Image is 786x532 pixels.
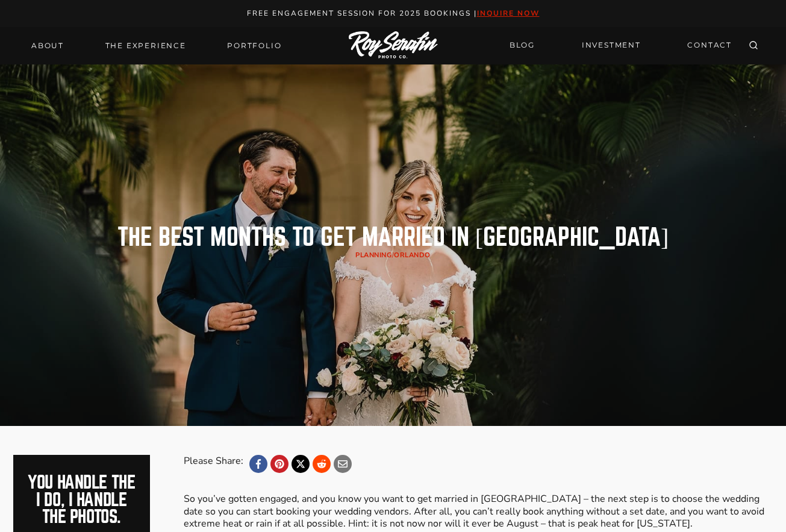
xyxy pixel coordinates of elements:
a: Orlando [394,251,431,260]
a: About [24,37,71,54]
a: Email [334,455,352,473]
div: Please Share: [184,455,243,473]
h1: The Best Months to get Married in [GEOGRAPHIC_DATA] [117,225,669,249]
a: inquire now [477,8,540,18]
button: View Search Form [745,37,762,54]
nav: Secondary Navigation [502,35,739,56]
a: INVESTMENT [575,35,648,56]
a: X [292,455,310,473]
a: THE EXPERIENCE [98,37,193,54]
a: CONTACT [680,35,739,56]
a: Facebook [249,455,267,473]
a: Portfolio [220,37,289,54]
a: BLOG [502,35,542,56]
img: Logo of Roy Serafin Photo Co., featuring stylized text in white on a light background, representi... [349,31,438,60]
a: planning [355,251,391,260]
a: Reddit [313,455,331,473]
nav: Primary Navigation [24,37,289,54]
p: Free engagement session for 2025 Bookings | [13,7,773,20]
a: Pinterest [270,455,289,473]
h2: You handle the i do, I handle the photos. [27,474,137,526]
p: So you’ve gotten engaged, and you know you want to get married in [GEOGRAPHIC_DATA] – the next st... [184,493,773,530]
span: / [355,251,431,260]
